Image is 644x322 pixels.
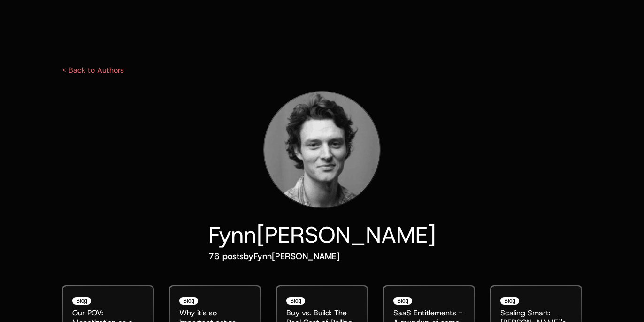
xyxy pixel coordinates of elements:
[264,92,380,207] img: fynn
[179,297,198,305] div: blog
[62,65,124,75] a: < Back to Authors
[208,250,436,263] h2: 76 posts by Fynn [PERSON_NAME]
[286,297,305,305] div: blog
[208,223,436,246] h1: Fynn [PERSON_NAME]
[72,297,91,305] div: blog
[500,297,519,305] div: blog
[393,297,412,305] div: blog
